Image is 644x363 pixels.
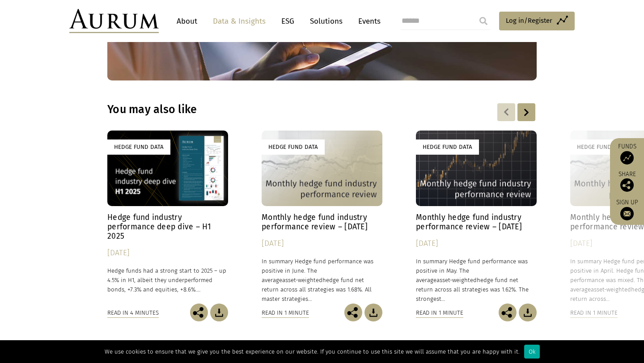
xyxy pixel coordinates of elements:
a: Sign up [614,198,640,220]
div: Read in 1 minute [570,308,618,318]
h4: Monthly hedge fund industry performance review – [DATE] [262,213,382,232]
img: Download Article [210,304,228,321]
input: Submit [475,12,492,30]
a: Funds [614,143,640,165]
a: ESG [277,13,299,30]
p: In summary Hedge fund performance was positive in May. The average hedge fund net return across a... [416,257,537,304]
img: Share this post [190,304,208,321]
p: Hedge funds had a strong start to 2025 – up 4.5% in H1, albeit they underperformed bonds, +7.3% a... [107,266,228,294]
a: Solutions [305,13,347,30]
div: Read in 1 minute [262,308,309,318]
img: Access Funds [620,151,634,165]
div: [DATE] [262,237,382,250]
img: Download Article [519,304,537,321]
div: Hedge Fund Data [262,139,325,154]
a: Hedge Fund Data Monthly hedge fund industry performance review – [DATE] [DATE] In summary Hedge f... [416,131,537,304]
a: Data & Insights [208,13,270,30]
span: Log in/Register [506,15,552,26]
span: asset-weighted [436,277,477,283]
img: Sign up to our newsletter [620,207,634,220]
a: Hedge Fund Data Monthly hedge fund industry performance review – [DATE] [DATE] In summary Hedge f... [262,131,382,304]
p: In summary Hedge fund performance was positive in June. The average hedge fund net return across ... [262,257,382,304]
div: Read in 4 minutes [107,308,159,318]
div: Hedge Fund Data [570,139,633,154]
img: Aurum [69,9,159,33]
img: Share this post [620,178,634,192]
img: Download Article [364,304,382,321]
div: Share [614,171,640,192]
div: Read in 1 minute [416,308,463,318]
h4: Hedge fund industry performance deep dive – H1 2025 [107,213,228,241]
div: Ok [524,345,540,359]
div: [DATE] [107,247,228,259]
img: Share this post [499,304,517,321]
a: About [172,13,202,30]
a: Events [354,13,381,30]
h4: Monthly hedge fund industry performance review – [DATE] [416,213,537,232]
a: Log in/Register [499,12,575,30]
h3: You may also like [107,103,421,116]
div: [DATE] [416,237,537,250]
div: Hedge Fund Data [107,139,170,154]
span: asset-weighted [282,277,322,283]
span: asset-weighted [591,286,631,293]
img: Share this post [344,304,362,321]
div: Hedge Fund Data [416,139,479,154]
a: Hedge Fund Data Hedge fund industry performance deep dive – H1 2025 [DATE] Hedge funds had a stro... [107,131,228,304]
